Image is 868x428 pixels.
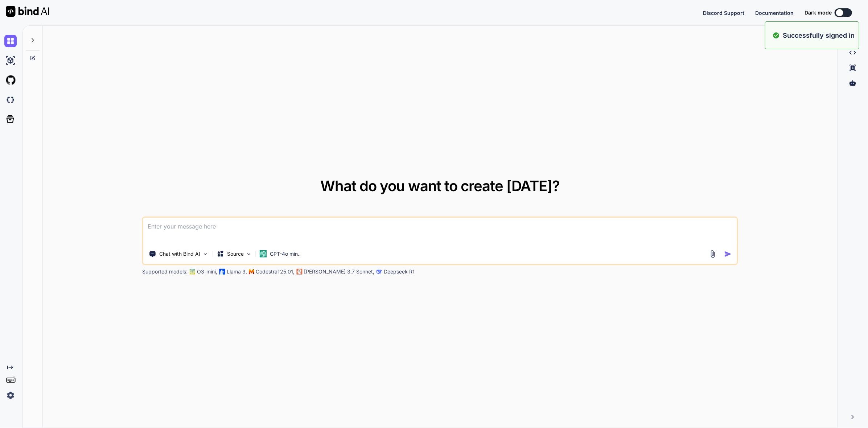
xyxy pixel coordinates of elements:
p: Llama 3, [227,268,247,275]
img: chat [4,35,17,47]
span: Discord Support [703,10,744,16]
img: Mistral-AI [249,269,254,274]
p: Successfully signed in [783,30,855,40]
span: Documentation [755,10,794,16]
span: What do you want to create [DATE]? [320,177,560,195]
p: GPT-4o min.. [270,250,301,258]
p: [PERSON_NAME] 3.7 Sonnet, [304,268,374,275]
button: Discord Support [703,9,744,17]
p: Source [227,250,244,258]
img: claude [377,269,382,275]
button: Documentation [755,9,794,17]
p: Codestral 25.01, [256,268,295,275]
img: Pick Models [246,251,252,257]
img: ai-studio [4,54,17,67]
span: Dark mode [805,9,832,16]
img: GPT-4o mini [260,250,267,258]
img: darkCloudIdeIcon [4,94,17,106]
img: Llama2 [219,269,225,275]
p: O3-mini, [197,268,217,275]
img: settings [4,389,17,402]
img: icon [724,250,732,258]
img: githubLight [4,74,17,86]
p: Deepseek R1 [384,268,415,275]
p: Chat with Bind AI [159,250,200,258]
p: Supported models: [142,268,188,275]
img: alert [773,30,780,40]
img: claude [297,269,303,275]
img: GPT-4 [190,269,196,275]
img: attachment [709,250,717,258]
img: Bind AI [6,6,49,17]
img: Pick Tools [202,251,209,257]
